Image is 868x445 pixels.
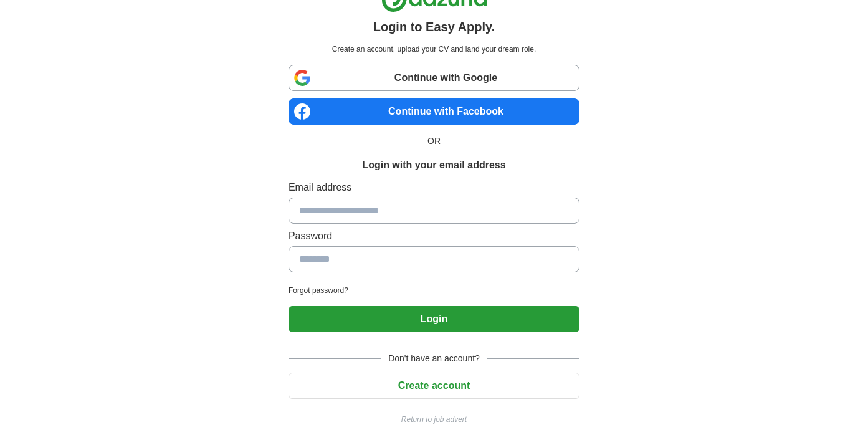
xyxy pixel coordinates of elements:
[381,352,487,365] span: Don't have an account?
[373,17,495,36] h1: Login to Easy Apply.
[289,414,579,425] a: Return to job advert
[289,306,579,332] button: Login
[289,98,579,125] a: Continue with Facebook
[289,229,579,244] label: Password
[362,158,505,173] h1: Login with your email address
[289,380,579,391] a: Create account
[420,135,448,148] span: OR
[291,44,577,55] p: Create an account, upload your CV and land your dream role.
[289,373,579,399] button: Create account
[289,65,579,91] a: Continue with Google
[289,180,579,195] label: Email address
[289,285,579,296] a: Forgot password?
